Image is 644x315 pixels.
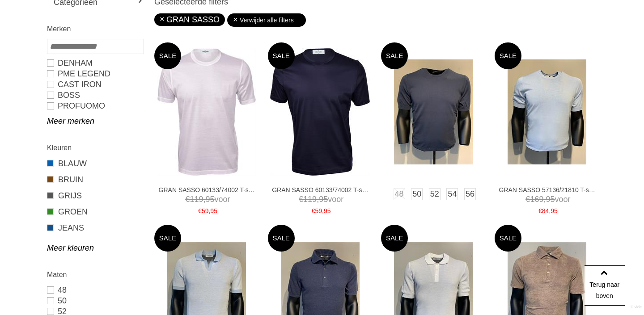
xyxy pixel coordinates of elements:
[202,207,209,214] span: 59
[47,206,143,218] a: GROEN
[233,13,301,27] a: Verwijder alle filters
[47,79,143,90] a: CAST IRON
[190,195,203,204] span: 119
[47,190,143,202] a: GRIJS
[543,195,546,204] span: ,
[530,195,543,204] span: 169
[551,207,558,214] span: 95
[198,207,202,214] span: €
[272,194,370,205] span: voor
[499,186,597,194] a: GRAN SASSO 57136/21810 T-shirts
[47,222,143,234] a: JEANS
[508,59,586,164] img: GRAN SASSO 57136/21810 T-shirts
[299,195,303,204] span: €
[47,285,143,295] a: 48
[47,23,143,34] h2: Merken
[631,302,642,313] a: Divide
[159,194,257,205] span: voor
[317,195,319,204] span: ,
[542,207,549,214] span: 84
[208,207,210,214] span: ,
[203,195,206,204] span: ,
[47,295,143,306] a: 50
[303,195,317,204] span: 119
[446,188,458,200] a: 54
[47,116,143,126] a: Meer merken
[47,142,143,153] h2: Kleuren
[185,195,190,204] span: €
[47,158,143,169] a: BLAUW
[157,48,256,176] img: GRAN SASSO 60133/74002 T-shirts
[324,207,331,214] span: 95
[464,188,476,200] a: 56
[319,195,328,204] span: 95
[47,269,143,280] h2: Maten
[411,188,423,200] a: 50
[47,90,143,101] a: BOSS
[394,59,473,164] img: GRAN SASSO 57136/21810 T-shirts
[315,207,322,214] span: 59
[322,207,324,214] span: ,
[272,186,370,194] a: GRAN SASSO 60133/74002 T-shirts
[546,195,555,204] span: 95
[47,68,143,79] a: PME LEGEND
[499,194,597,205] span: voor
[206,195,215,204] span: 95
[47,243,143,253] a: Meer kleuren
[47,174,143,185] a: BRUIN
[585,265,625,306] a: Terug naar boven
[270,48,370,176] img: GRAN SASSO 60133/74002 T-shirts
[210,207,217,214] span: 95
[47,101,143,111] a: PROFUOMO
[312,207,315,214] span: €
[538,207,542,214] span: €
[159,186,257,194] a: GRAN SASSO 60133/74002 T-shirts
[429,188,441,200] a: 52
[47,58,143,68] a: DENHAM
[525,195,530,204] span: €
[549,207,551,214] span: ,
[160,15,220,24] a: GRAN SASSO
